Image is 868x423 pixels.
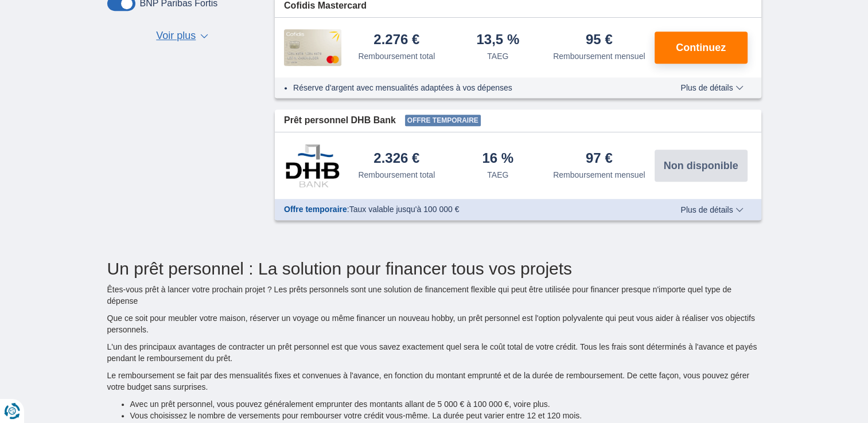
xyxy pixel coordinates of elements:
[373,151,419,167] div: 2.326 €
[275,203,656,215] div: :
[672,205,752,214] button: Plus de détails
[358,50,435,62] div: Remboursement total
[284,144,341,187] img: pret personnel DHB Bank
[482,151,513,167] div: 16 %
[487,169,508,181] div: TAEG
[153,28,212,44] button: Voir plus ▼
[107,312,761,335] p: Que ce soit pour meubler votre maison, réserver un voyage ou même financer un nouveau hobby, un p...
[655,150,748,182] button: Non disponible
[130,410,761,421] li: Vous choisissez le nombre de versements pour rembourser votre crédit vous-même. La durée peut var...
[107,370,761,393] p: Le remboursement se fait par des mensualités fixes et convenues à l'avance, en fonction du montan...
[293,82,647,93] li: Réserve d'argent avec mensualités adaptées à vos dépenses
[130,398,761,410] li: Avec un prêt personnel, vous pouvez généralement emprunter des montants allant de 5 000 € à 100 0...
[107,341,761,364] p: L'un des principaux avantages de contracter un prêt personnel est que vous savez exactement quel ...
[487,50,508,62] div: TAEG
[107,284,761,307] p: Êtes-vous prêt à lancer votre prochain projet ? Les prêts personnels sont une solution de finance...
[655,32,748,64] button: Continuez
[676,42,726,53] span: Continuez
[586,33,613,48] div: 95 €
[284,205,347,214] span: Offre temporaire
[586,151,613,167] div: 97 €
[672,83,752,92] button: Plus de détails
[156,29,196,44] span: Voir plus
[553,50,645,62] div: Remboursement mensuel
[664,160,738,171] span: Non disponible
[553,169,645,181] div: Remboursement mensuel
[200,34,208,38] span: ▼
[476,33,519,48] div: 13,5 %
[349,205,460,214] span: Taux valable jusqu'à 100 000 €
[284,114,396,127] span: Prêt personnel DHB Bank
[680,206,743,214] span: Plus de détails
[358,169,435,181] div: Remboursement total
[107,259,761,278] h2: Un prêt personnel : La solution pour financer tous vos projets
[284,29,341,66] img: pret personnel Cofidis CC
[405,115,481,126] span: Offre temporaire
[373,33,419,48] div: 2.276 €
[680,84,743,92] span: Plus de détails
